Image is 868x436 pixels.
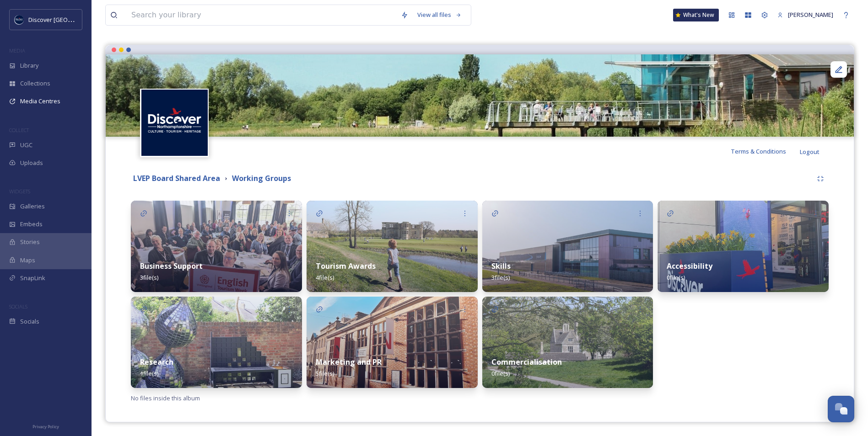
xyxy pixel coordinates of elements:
[9,127,29,133] span: COLLECT
[20,79,50,88] span: Collections
[32,424,59,430] span: Privacy Policy
[413,6,466,24] a: View all files
[491,369,510,378] span: 0 file(s)
[20,238,40,246] span: Stories
[232,173,291,183] strong: Working Groups
[140,357,173,367] strong: Research
[131,297,302,388] img: 90641690-aca4-43a0-933d-c67e68adbf8c.jpg
[667,273,685,282] span: 0 file(s)
[131,394,200,402] span: No files inside this album
[32,420,59,431] a: Privacy Policy
[667,261,712,271] strong: Accessibility
[731,146,800,157] a: Terms & Conditions
[316,369,334,378] span: 5 file(s)
[307,297,478,388] img: d0b0ae60-025d-492c-aa3f-eb11bea9cc91.jpg
[9,47,25,54] span: MEDIA
[482,297,653,388] img: c4e085e7-d2cf-4970-b97d-80dbedaae66f.jpg
[491,261,511,271] strong: Skills
[800,148,819,156] span: Logout
[316,357,382,367] strong: Marketing and PR
[9,303,27,310] span: SOCIALS
[20,256,35,265] span: Maps
[9,188,30,195] span: WIDGETS
[307,201,478,292] img: 0c84a837-7e82-45db-8c4d-a7cc46ec2f26.jpg
[15,15,24,24] img: Untitled%20design%20%282%29.png
[491,357,562,367] strong: Commercialisation
[316,273,334,282] span: 4 file(s)
[20,61,38,70] span: Library
[20,274,45,282] span: SnapLink
[788,11,833,19] span: [PERSON_NAME]
[131,201,302,292] img: 1e2dbd8a-cd09-4f77-a8f9-3a9a93719042.jpg
[828,396,854,422] button: Open Chat
[140,369,158,378] span: 1 file(s)
[731,147,786,155] span: Terms & Conditions
[106,54,854,137] img: Stanwick Lakes.jpg
[673,9,719,21] a: What's New
[482,201,653,292] img: dfde90a7-404b-45e6-9575-8ff9313f1f1e.jpg
[773,6,838,24] a: [PERSON_NAME]
[20,159,43,167] span: Uploads
[20,97,60,106] span: Media Centres
[658,201,829,292] img: 99416d89-c4b5-4178-9d70-76aeacb62484.jpg
[140,273,158,282] span: 3 file(s)
[133,173,220,183] strong: LVEP Board Shared Area
[141,90,208,156] img: Untitled%20design%20%282%29.png
[28,15,112,24] span: Discover [GEOGRAPHIC_DATA]
[20,220,43,229] span: Embeds
[20,317,39,326] span: Socials
[140,261,203,271] strong: Business Support
[316,261,376,271] strong: Tourism Awards
[20,202,45,211] span: Galleries
[491,273,510,282] span: 3 file(s)
[127,5,396,25] input: Search your library
[20,141,32,149] span: UGC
